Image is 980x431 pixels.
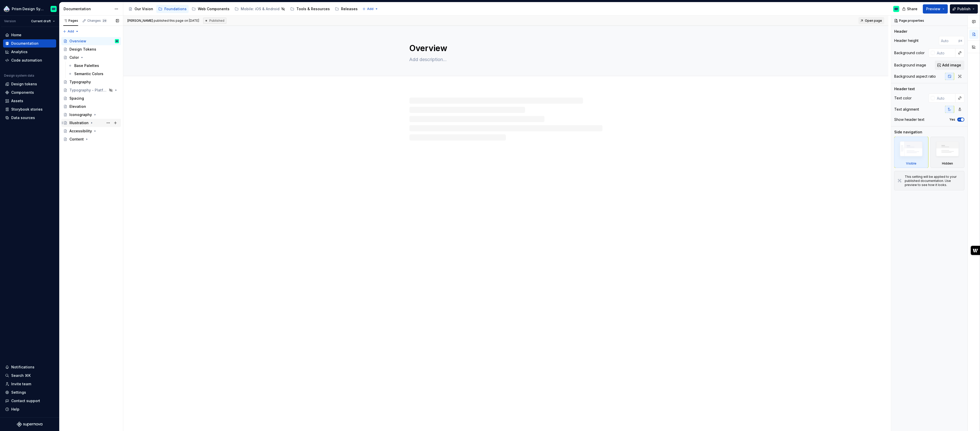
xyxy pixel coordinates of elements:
div: Web Components [198,6,229,11]
a: Illustration [61,119,121,127]
button: Search ⌘K [3,371,56,380]
div: Spacing [69,96,84,101]
button: Add image [935,61,964,70]
span: published this page on [DATE] [127,19,199,23]
div: Version [4,19,16,23]
a: Foundations [156,5,189,13]
button: Contact support [3,397,56,405]
div: Documentation [64,6,112,11]
div: Header [894,29,907,34]
span: Add image [942,63,961,68]
div: Typography - Platform [69,88,107,93]
button: Notifications [3,363,56,371]
button: Preview [923,4,948,14]
a: Storybook stories [3,105,56,113]
a: Components [3,88,56,97]
div: Visible [894,137,928,168]
a: Analytics [3,48,56,56]
div: Components [11,90,34,95]
div: Home [11,32,21,38]
div: Design Tokens [69,47,96,52]
div: Releases [341,6,358,11]
div: Semantic Colors [74,71,103,76]
div: Design system data [4,74,34,78]
div: Page tree [61,37,121,143]
div: Data sources [11,115,35,120]
div: Published [203,18,226,24]
span: Open page [865,19,882,23]
div: Tools & Resources [296,6,330,11]
div: Text alignment [894,107,919,112]
div: Header text [894,86,915,91]
a: Content [61,135,121,143]
span: Publish [957,6,971,11]
div: Contact support [11,398,40,403]
a: Typography - Platform [61,86,121,94]
a: OverviewEmiliano Rodriguez [61,37,121,45]
div: Code automation [11,58,42,63]
div: This setting will be applied to your published documentation. Use preview to see how it looks. [905,175,961,187]
a: Accessibility [61,127,121,135]
div: Overview [69,39,86,44]
div: Content [69,137,84,142]
a: Mobile: iOS & Android [233,5,287,13]
div: Text color [894,96,912,101]
input: Auto [935,94,955,103]
div: Foundations [164,6,187,11]
a: Data sources [3,114,56,122]
svg: Supernova Logo [17,422,42,427]
a: Releases [333,5,360,13]
a: Settings [3,388,56,397]
button: Help [3,405,56,413]
button: Current draft [29,18,57,25]
button: Add [361,5,380,13]
div: Settings [11,390,26,395]
div: Visible [906,161,916,166]
div: Help [11,407,19,412]
div: Design tokens [11,81,37,87]
input: Auto [939,36,959,45]
button: Share [900,4,921,14]
div: Show header text [894,117,924,122]
div: Documentation [11,41,39,46]
button: Add [61,28,80,35]
div: Base Palettes [74,63,99,68]
a: Web Components [190,5,232,13]
img: 106765b7-6fc4-4b5d-8be0-32f944830029.png [4,6,10,12]
div: Notifications [11,365,34,370]
img: Emiliano Rodriguez [893,6,899,12]
a: Documentation [3,39,56,48]
div: Our Vision [135,6,153,11]
span: Preview [926,6,940,11]
div: Mobile: iOS & Android [241,6,280,11]
a: Design tokens [3,80,56,88]
div: Iconography [69,112,92,117]
div: Hidden [930,137,965,168]
p: px [959,39,962,43]
div: Page tree [126,4,360,14]
a: Invite team [3,380,56,388]
div: Changes [87,19,107,23]
a: Iconography [61,111,121,119]
div: Side navigation [894,130,922,135]
div: Hidden [942,161,953,166]
span: Share [907,6,917,11]
button: Prism Design SystemEmiliano Rodriguez [1,3,58,14]
a: Open page [858,17,884,24]
img: Emiliano Rodriguez [51,6,57,12]
a: Spacing [61,94,121,102]
a: Color [61,53,121,62]
div: Color [69,55,79,60]
a: Tools & Resources [288,5,332,13]
div: Analytics [11,49,28,54]
a: Assets [3,97,56,105]
div: Header height [894,38,918,43]
div: Prism Design System [12,6,44,11]
div: Illustration [69,120,89,125]
div: Background aspect ratio [894,74,936,79]
div: Accessibility [69,129,92,134]
div: Storybook stories [11,107,43,112]
button: Publish [950,4,978,14]
img: Emiliano Rodriguez [115,39,119,43]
